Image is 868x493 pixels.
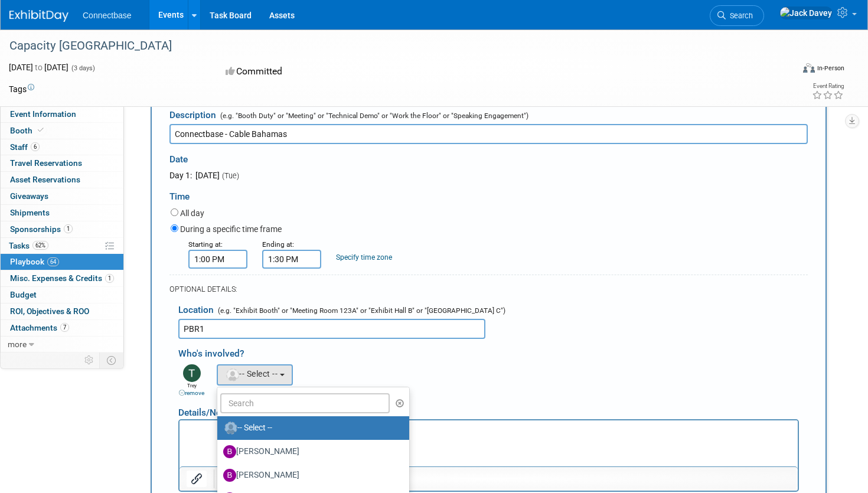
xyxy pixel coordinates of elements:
[179,390,204,396] a: remove
[188,250,247,269] input: Start Time
[79,352,100,368] td: Personalize Event Tab Strip
[710,5,764,26] a: Search
[194,171,220,180] span: [DATE]
[183,364,201,382] img: T.jpg
[10,175,80,184] span: Asset Reservations
[100,352,124,368] td: Toggle Event Tabs
[105,274,114,283] span: 1
[812,83,844,89] div: Event Rating
[1,320,123,336] a: Attachments7
[336,253,392,262] a: Specify time zone
[1,106,123,122] a: Event Information
[223,419,397,438] label: -- Select --
[1,221,123,237] a: Sponsorships1
[187,471,207,487] button: Insert/edit link
[1,188,123,204] a: Giveaways
[9,83,34,95] td: Tags
[218,112,528,120] span: (e.g. "Booth Duty" or "Meeting" or "Technical Demo" or "Work the Floor" or "Speaking Engagement")
[222,61,489,82] div: Committed
[32,241,48,250] span: 62%
[31,142,40,151] span: 6
[803,63,815,73] img: Format-Inperson.png
[169,171,192,180] span: Day 1:
[70,64,95,72] span: (3 days)
[1,337,123,352] a: more
[225,369,278,378] span: -- Select --
[10,208,50,217] span: Shipments
[9,241,48,250] span: Tasks
[10,224,73,234] span: Sponsorships
[1,205,123,221] a: Shipments
[10,257,59,266] span: Playbook
[33,63,44,72] span: to
[9,10,68,22] img: ExhibitDay
[726,11,753,20] span: Search
[169,181,808,206] div: Time
[10,306,89,316] span: ROI, Objectives & ROO
[720,61,844,79] div: Event Format
[169,284,808,295] div: OPTIONAL DETAILS:
[47,257,59,266] span: 64
[178,397,799,419] div: Details/Notes
[1,270,123,286] a: Misc. Expenses & Credits1
[220,393,390,413] input: Search
[169,144,425,169] div: Date
[223,469,236,482] img: B.jpg
[180,207,204,219] label: All day
[38,127,44,133] i: Booth reservation complete
[60,323,69,332] span: 7
[223,445,236,458] img: B.jpg
[223,442,397,461] label: [PERSON_NAME]
[817,64,844,73] div: In-Person
[10,191,48,201] span: Giveaways
[1,287,123,303] a: Budget
[178,305,214,315] span: Location
[180,223,282,235] label: During a specific time frame
[10,158,82,168] span: Travel Reservations
[178,342,808,361] div: Who's involved?
[8,339,27,349] span: more
[169,110,216,120] span: Description
[180,420,798,466] iframe: Rich Text Area
[172,382,211,397] div: Trey
[10,323,69,332] span: Attachments
[1,303,123,319] a: ROI, Objectives & ROO
[1,254,123,270] a: Playbook64
[223,466,397,485] label: [PERSON_NAME]
[779,6,833,19] img: Jack Davey
[5,35,774,57] div: Capacity [GEOGRAPHIC_DATA]
[10,109,76,119] span: Event Information
[262,250,321,269] input: End Time
[188,240,223,249] small: Starting at:
[217,364,293,386] button: -- Select --
[9,63,68,72] span: [DATE] [DATE]
[224,422,237,435] img: Unassigned-User-Icon.png
[1,139,123,155] a: Staff6
[262,240,294,249] small: Ending at:
[221,171,239,180] span: (Tue)
[1,123,123,139] a: Booth
[10,290,37,299] span: Budget
[1,172,123,188] a: Asset Reservations
[10,273,114,283] span: Misc. Expenses & Credits
[216,306,505,315] span: (e.g. "Exhibit Booth" or "Meeting Room 123A" or "Exhibit Hall B" or "[GEOGRAPHIC_DATA] C")
[64,224,73,233] span: 1
[10,126,46,135] span: Booth
[1,155,123,171] a: Travel Reservations
[83,11,132,20] span: Connectbase
[10,142,40,152] span: Staff
[1,238,123,254] a: Tasks62%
